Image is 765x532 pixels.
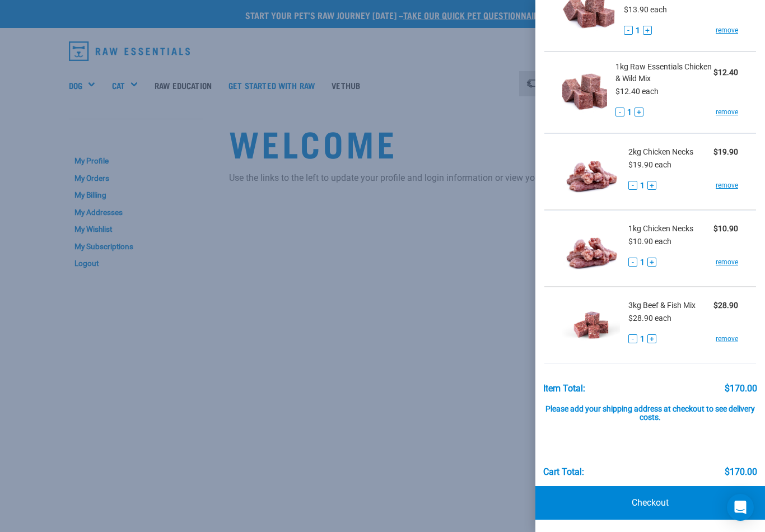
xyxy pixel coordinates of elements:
[628,334,637,343] button: -
[562,61,607,119] img: Raw Essentials Chicken & Wild Mix
[628,223,693,235] span: 1kg Chicken Necks
[628,237,671,246] span: $10.90 each
[543,394,758,423] div: Please add your shipping address at checkout to see delivery costs.
[543,467,584,477] div: Cart total:
[635,108,643,116] button: +
[716,334,738,344] a: remove
[636,25,640,36] span: 1
[647,334,656,343] button: +
[628,300,696,311] span: 3kg Beef & Fish Mix
[615,108,624,116] button: -
[727,494,754,521] div: Open Intercom Messenger
[640,333,645,345] span: 1
[628,258,637,267] button: -
[562,296,620,354] img: Beef & Fish Mix
[562,220,620,277] img: Chicken Necks
[628,160,671,169] span: $19.90 each
[716,180,738,190] a: remove
[725,467,757,477] div: $170.00
[628,314,671,323] span: $28.90 each
[628,146,693,158] span: 2kg Chicken Necks
[543,384,585,394] div: Item Total:
[716,107,738,117] a: remove
[628,181,637,190] button: -
[716,257,738,267] a: remove
[725,384,757,394] div: $170.00
[640,180,645,192] span: 1
[713,68,738,77] strong: $12.40
[647,181,656,190] button: +
[627,106,632,118] span: 1
[716,25,738,35] a: remove
[713,147,738,156] strong: $19.90
[713,224,738,233] strong: $10.90
[615,61,713,85] span: 1kg Raw Essentials Chicken & Wild Mix
[713,301,738,310] strong: $28.90
[643,26,652,35] button: +
[562,143,620,200] img: Chicken Necks
[624,26,633,35] button: -
[640,256,645,268] span: 1
[647,258,656,267] button: +
[535,486,765,520] a: Checkout
[615,87,659,96] span: $12.40 each
[624,5,667,14] span: $13.90 each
